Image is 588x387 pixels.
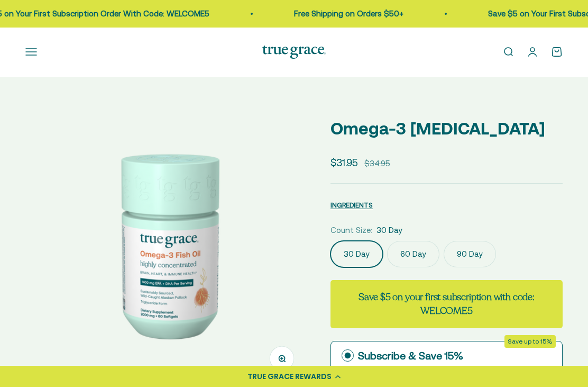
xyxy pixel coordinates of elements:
img: Omega-3 Fish Oil for Brain, Heart, and Immune Health* Sustainably sourced, wild-caught Alaskan fi... [25,102,309,386]
a: Free Shipping on Orders $50+ [287,9,396,18]
span: INGREDIENTS [330,201,373,209]
compare-at-price: $34.95 [364,157,390,170]
span: 30 Day [376,224,402,237]
p: Omega-3 [MEDICAL_DATA] [330,115,563,142]
strong: Save $5 on your first subscription with code: WELCOME5 [359,291,535,317]
sale-price: $31.95 [330,155,358,170]
legend: Count Size: [330,224,372,237]
button: INGREDIENTS [330,199,373,211]
div: TRUE GRACE REWARDS [247,371,332,382]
